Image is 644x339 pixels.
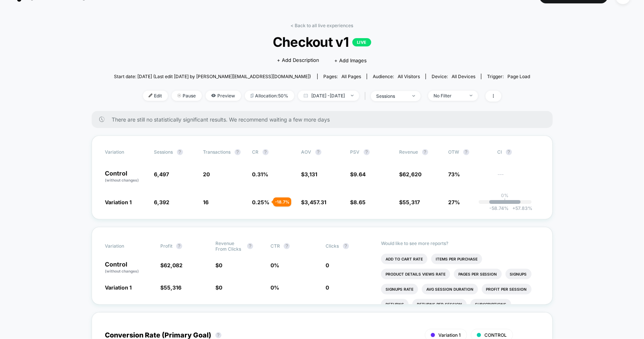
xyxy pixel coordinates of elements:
span: 0 % [271,284,279,291]
img: end [412,95,415,97]
button: ? [463,149,469,155]
span: Variation 1 [439,332,461,338]
span: $ [160,284,181,291]
span: 9.64 [354,171,366,177]
li: Items Per Purchase [431,254,482,264]
span: 3,457.31 [305,199,327,205]
button: ? [343,243,349,249]
span: Sessions [154,149,173,155]
a: < Back to all live experiences [291,23,354,28]
li: Pages Per Session [454,269,502,279]
span: (without changes) [105,178,139,182]
span: Variation [105,240,147,252]
span: 62,082 [164,262,183,268]
span: 57.83 % [509,205,532,211]
span: Checkout v1 [135,34,509,50]
img: end [470,95,472,96]
span: 0 % [271,262,279,268]
span: $ [400,199,420,205]
span: 27% [449,199,460,205]
button: ? [284,243,290,249]
span: --- [498,172,539,183]
span: 73% [449,171,460,177]
span: $ [350,199,366,205]
div: No Filter [434,93,464,99]
span: OTW [449,149,490,155]
span: CR [252,149,259,155]
span: + Add Description [277,57,320,64]
li: Returns Per Session [412,299,467,310]
div: - 18.7 % [273,197,291,206]
span: + [512,205,515,211]
button: ? [176,243,182,249]
span: Preview [206,91,241,101]
div: Trigger: [487,74,530,79]
span: $ [215,284,222,291]
button: ? [215,332,221,338]
li: Add To Cart Rate [381,254,427,264]
span: $ [215,262,222,268]
span: Pause [172,91,202,101]
span: -58.74 % [489,205,509,211]
button: ? [364,149,370,155]
span: $ [301,199,327,205]
button: ? [422,149,428,155]
p: | [504,198,506,204]
div: Audience: [373,74,420,79]
li: Signups Rate [381,284,418,294]
span: all devices [452,74,475,79]
img: rebalance [251,94,254,98]
p: Would like to see more reports? [381,240,539,246]
span: | [363,91,371,102]
span: 6,392 [154,199,170,205]
span: 6,497 [154,171,169,177]
img: end [177,94,181,97]
span: 0.25 % [252,199,270,205]
span: Start date: [DATE] (Last edit [DATE] by [PERSON_NAME][EMAIL_ADDRESS][DOMAIN_NAME]) [114,74,311,79]
span: $ [301,171,318,177]
span: 8.65 [354,199,366,205]
span: Device: [426,74,481,79]
span: Allocation: 50% [245,91,294,101]
span: CTR [271,243,280,249]
span: Variation 1 [105,284,132,291]
span: Variation 1 [105,199,132,205]
span: Variation [105,149,147,155]
li: Subscriptions [470,299,511,310]
span: 0 [219,262,222,268]
span: $ [350,171,366,177]
button: ? [506,149,512,155]
span: Transactions [203,149,231,155]
p: Control [105,261,153,274]
span: 0 [219,284,222,291]
span: Revenue [400,149,418,155]
button: ? [235,149,241,155]
span: 20 [203,171,210,177]
span: Page Load [507,74,530,79]
span: Revenue From Clicks [215,240,243,252]
span: $ [160,262,183,268]
span: There are still no statistically significant results. We recommend waiting a few more days [112,116,538,123]
div: Pages: [323,74,361,79]
li: Returns [381,299,409,310]
span: PSV [350,149,360,155]
span: 62,620 [403,171,422,177]
p: Control [105,170,147,183]
span: 0 [326,262,329,268]
button: ? [177,149,183,155]
img: end [351,95,354,96]
img: calendar [304,94,308,97]
span: AOV [301,149,312,155]
span: all pages [341,74,361,79]
li: Product Details Views Rate [381,269,450,279]
span: 0.31 % [252,171,269,177]
span: CONTROL [485,332,507,338]
span: CI [498,149,539,155]
span: Profit [160,243,172,249]
span: (without changes) [105,269,139,273]
span: All Visitors [398,74,420,79]
span: 55,317 [403,199,420,205]
span: 55,316 [164,284,181,291]
span: 3,131 [305,171,318,177]
img: edit [149,94,152,97]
